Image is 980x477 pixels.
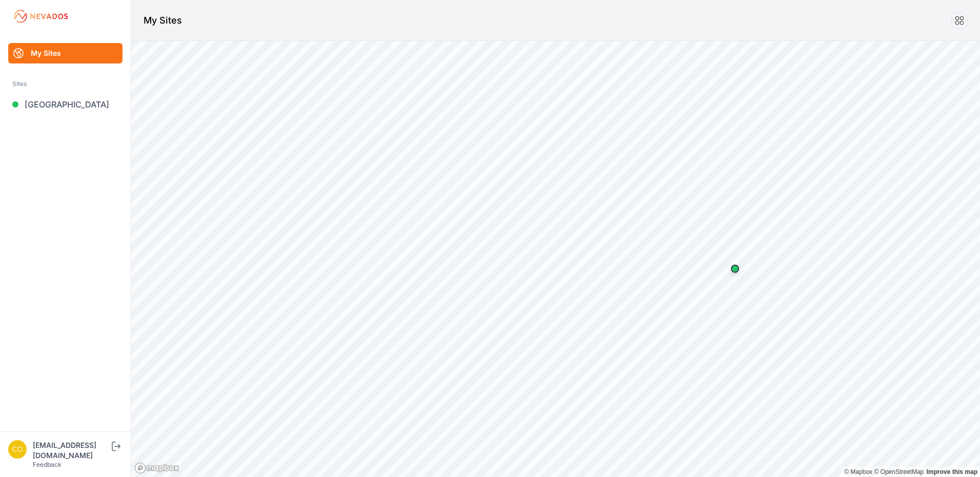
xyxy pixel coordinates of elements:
a: OpenStreetMap [874,468,924,475]
a: Mapbox [844,468,872,475]
canvas: Map [131,41,980,477]
div: Map marker [725,258,745,279]
h1: My Sites [144,13,182,28]
img: controlroomoperator@invenergy.com [8,440,27,459]
a: Mapbox logo [134,462,179,474]
img: Nevados [12,8,70,25]
a: Feedback [33,461,62,468]
div: Sites [12,78,118,90]
div: [EMAIL_ADDRESS][DOMAIN_NAME] [33,440,110,461]
a: My Sites [8,43,122,63]
a: Map feedback [927,468,977,475]
a: [GEOGRAPHIC_DATA] [8,94,122,115]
